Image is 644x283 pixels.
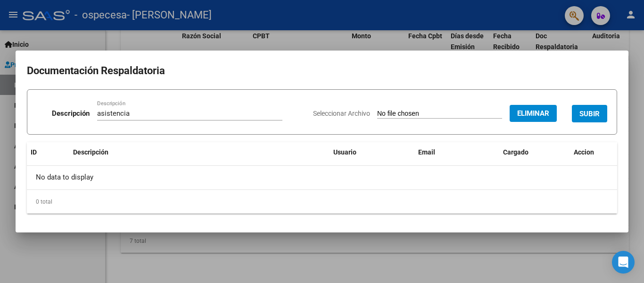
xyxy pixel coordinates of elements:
datatable-header-cell: Email [414,142,499,163]
span: Accion [574,148,594,156]
datatable-header-cell: Cargado [499,142,570,163]
datatable-header-cell: Usuario [330,142,414,163]
button: Eliminar [510,105,557,122]
span: Seleccionar Archivo [313,110,370,117]
p: Descripción [52,108,90,119]
div: Open Intercom Messenger [612,251,635,274]
button: SUBIR [572,105,607,122]
span: SUBIR [579,110,600,118]
h2: Documentación Respaldatoria [27,62,617,80]
datatable-header-cell: ID [27,142,69,163]
div: 0 total [27,190,617,214]
datatable-header-cell: Accion [570,142,617,163]
span: Cargado [503,148,528,156]
span: Usuario [333,148,356,156]
span: Descripción [73,148,108,156]
span: Email [418,148,435,156]
span: Eliminar [517,109,549,118]
div: No data to display [27,166,617,189]
span: ID [31,148,37,156]
datatable-header-cell: Descripción [69,142,330,163]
